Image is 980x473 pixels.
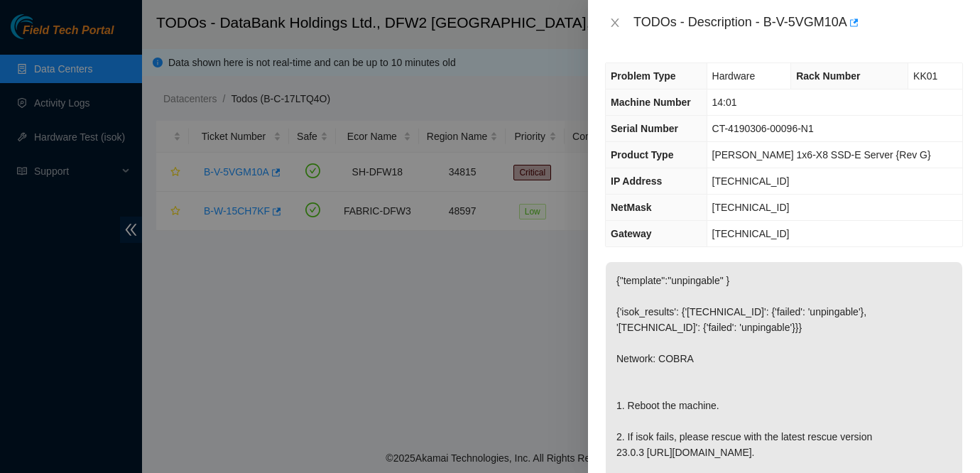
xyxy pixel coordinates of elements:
[913,70,937,82] span: KK01
[712,228,790,239] span: [TECHNICAL_ID]
[605,16,625,30] button: Close
[712,70,756,82] span: Hardware
[611,228,652,239] span: Gateway
[611,202,652,213] span: NetMask
[712,123,814,134] span: CT-4190306-00096-N1
[796,70,860,82] span: Rack Number
[609,17,621,28] span: close
[611,70,676,82] span: Problem Type
[611,97,691,108] span: Machine Number
[611,175,662,187] span: IP Address
[611,123,678,134] span: Serial Number
[712,97,737,108] span: 14:01
[712,175,790,187] span: [TECHNICAL_ID]
[712,149,931,161] span: [PERSON_NAME] 1x6-X8 SSD-E Server {Rev G}
[712,202,790,213] span: [TECHNICAL_ID]
[611,149,673,161] span: Product Type
[633,11,963,34] div: TODOs - Description - B-V-5VGM10A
